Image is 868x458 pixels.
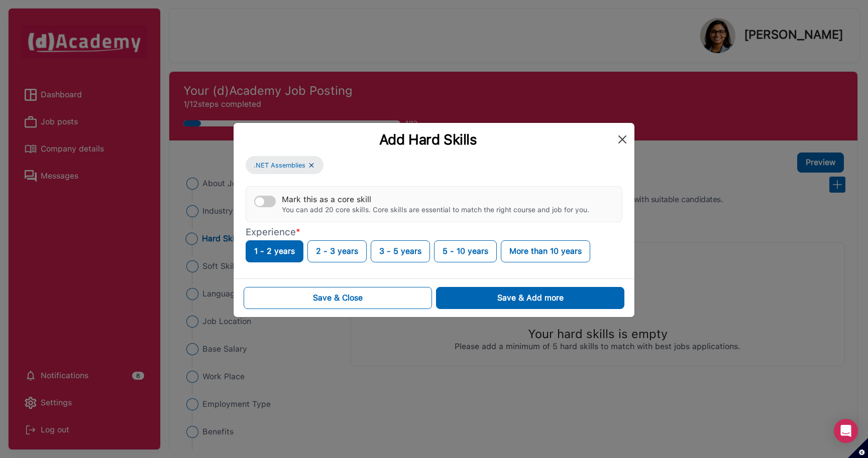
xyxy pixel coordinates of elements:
[246,226,622,238] p: Experience
[434,240,497,262] button: 5 - 10 years
[307,240,367,262] button: 2 - 3 years
[307,161,315,170] img: ...
[246,240,303,262] button: 1 - 2 years
[834,419,858,443] div: Open Intercom Messenger
[254,161,305,171] span: .NET Assemblies
[501,240,590,262] button: More than 10 years
[282,195,589,204] div: Mark this as a core skill
[848,438,868,458] button: Set cookie preferences
[497,292,564,304] div: Save & Add more
[242,131,614,148] div: Add Hard Skills
[244,287,432,309] button: Save & Close
[246,156,323,174] button: .NET Assemblies
[254,196,276,207] button: Mark this as a core skillYou can add 20 core skills. Core skills are essential to match the right...
[614,131,630,147] button: Close
[282,206,589,214] div: You can add 20 core skills. Core skills are essential to match the right course and job for you.
[436,287,624,309] button: Save & Add more
[313,292,363,304] div: Save & Close
[371,240,430,262] button: 3 - 5 years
